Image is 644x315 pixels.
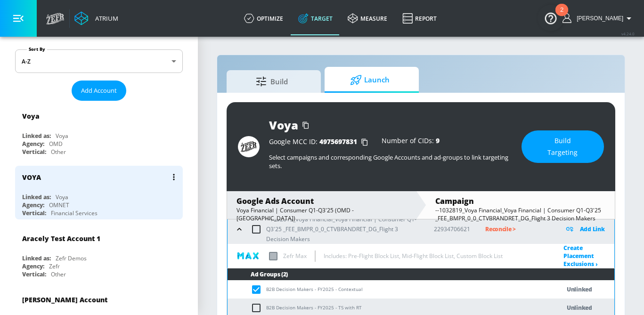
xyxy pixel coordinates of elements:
[228,280,541,299] td: B2B Decision Makers - FY2025 - Contextual
[236,196,407,206] div: Google Ads Account
[49,140,63,148] div: OMD
[22,209,46,217] div: Vertical:
[269,153,512,170] p: Select campaigns and corresponding Google Accounts and ad-groups to link targeting sets.
[228,268,614,280] th: Ad Groups (2)
[15,105,183,158] div: VoyaLinked as:VoyaAgency:OMDVertical:Other
[51,270,66,278] div: Other
[15,166,183,219] div: VOYALinked as:VoyaAgency:OMNETVertical:Financial Services
[236,1,291,35] a: optimize
[22,140,44,148] div: Agency:
[522,130,604,163] button: Build Targeting
[22,262,44,270] div: Agency:
[564,224,614,234] div: Add Link
[56,254,87,262] div: Zefr Demos
[22,295,107,304] div: [PERSON_NAME] Account
[560,10,563,22] div: 2
[485,224,549,234] p: Reconcile >
[395,1,444,35] a: Report
[540,135,585,158] span: Build Targeting
[22,148,46,156] div: Vertical:
[22,112,40,121] div: Voya
[269,117,298,133] div: Voya
[269,137,372,147] div: Google MCC ID:
[283,251,307,261] p: Zefr Max
[334,69,406,91] span: Launch
[567,284,592,295] p: Unlinked
[340,1,395,35] a: measure
[434,224,470,234] p: 22934706621
[22,234,100,243] div: Aracely Test Account 1
[266,214,419,244] p: --1032819_Voya Financial_Voya Financial | Consumer Q1-Q3'25 _FEE_BMPR_0_0_CTVBRANDRET_DG_Flight 3...
[15,227,183,281] div: Aracely Test Account 1Linked as:Zefr DemosAgency:ZefrVertical:Other
[22,254,51,262] div: Linked as:
[436,136,440,145] span: 9
[27,46,47,52] label: Sort By
[319,137,357,146] span: 4975697831
[72,81,126,101] button: Add Account
[562,13,635,24] button: [PERSON_NAME]
[580,224,605,234] p: Add Link
[382,137,440,147] div: Number of CIDs:
[74,11,118,25] a: Atrium
[56,193,68,201] div: Voya
[621,31,635,36] span: v 4.24.0
[49,201,69,209] div: OMNET
[49,262,60,270] div: Zefr
[22,193,51,201] div: Linked as:
[236,206,407,222] div: Voya Financial | Consumer Q1-Q3'25 (OMD - [GEOGRAPHIC_DATA])
[567,302,592,313] p: Unlinked
[51,148,66,156] div: Other
[538,5,564,31] button: Open Resource Center, 2 new notifications
[22,173,41,182] div: VOYA
[573,15,623,22] span: login as: sammy.houle@zefr.com
[15,49,183,73] div: A-Z
[51,209,98,217] div: Financial Services
[324,251,503,261] p: Includes: Pre-Flight Block List, Mid-Flight Block List, Custom Block List
[22,201,44,209] div: Agency:
[227,191,416,219] div: Google Ads AccountVoya Financial | Consumer Q1-Q3'25 (OMD - [GEOGRAPHIC_DATA])
[22,270,46,278] div: Vertical:
[81,85,117,96] span: Add Account
[22,132,51,140] div: Linked as:
[236,70,308,93] span: Build
[56,132,68,140] div: Voya
[91,14,118,23] div: Atrium
[563,244,598,268] a: Create Placement Exclusions ›
[291,1,340,35] a: Target
[435,206,605,222] div: --1032819_Voya Financial_Voya Financial | Consumer Q1-Q3'25 _FEE_BMPR_0_0_CTVBRANDRET_DG_Flight 3...
[435,196,605,206] div: Campaign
